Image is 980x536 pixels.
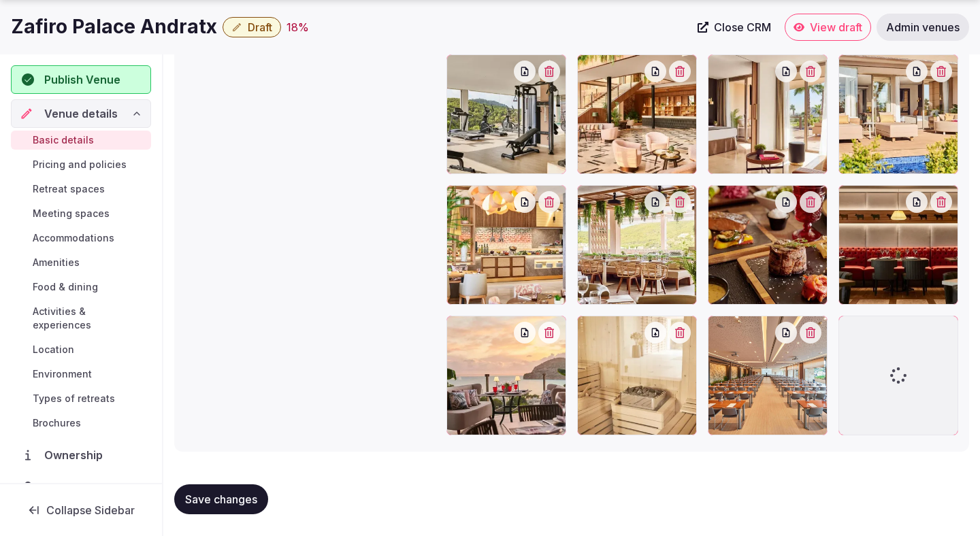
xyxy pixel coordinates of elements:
[708,316,828,435] div: imgi_647_498192904.jpg
[11,65,151,94] button: Publish Venue
[185,492,257,506] span: Save changes
[11,14,217,40] h1: Zafiro Palace Andratx
[11,278,151,297] a: Food & dining
[44,447,108,463] span: Ownership
[46,503,135,517] span: Collapse Sidebar
[11,475,151,503] a: Administration
[11,365,151,384] a: Environment
[287,19,309,35] button: 18%
[33,367,92,381] span: Environment
[33,280,98,294] span: Food & dining
[11,414,151,433] a: Brochures
[446,185,566,305] div: imgi_392_498192797.jpg
[33,343,74,356] span: Location
[33,305,146,332] span: Activities & experiences
[708,54,828,174] div: imgi_57_zafiropalaceandratx-oct21-zafirosuite-piscinaprivada-5005-16488312-e8a46d3578300e36a3fa02...
[838,185,958,305] div: imgi_596_498192843.jpg
[708,185,828,305] div: imgi_590_498192840.jpg
[33,392,115,405] span: Types of retreats
[785,14,871,41] a: View draft
[248,20,272,34] span: Draft
[11,155,151,174] a: Pricing and policies
[577,54,697,174] div: imgi_51_zafiropalaceandratx-oct21-recepcion-15760128-d5f56716eaad045c9cb099c8bb24024b.webp
[577,316,697,435] div: imgi_638_498192892.jpg
[886,20,960,34] span: Admin venues
[223,17,281,37] button: Draft
[446,54,566,174] div: imgi_30_zafiropalaceandratx-oct21-gym-15350415-effb0a858e6209c2e3ffc4ad0ccfe76a.webp
[287,19,309,35] div: 18 %
[11,180,151,199] a: Retreat spaces
[810,20,862,34] span: View draft
[44,105,118,122] span: Venue details
[11,389,151,408] a: Types of retreats
[33,416,81,430] span: Brochures
[11,229,151,248] a: Accommodations
[11,441,151,469] a: Ownership
[11,495,151,525] button: Collapse Sidebar
[11,204,151,223] a: Meeting spaces
[44,481,129,497] span: Administration
[11,302,151,335] a: Activities & experiences
[714,20,771,34] span: Close CRM
[11,340,151,359] a: Location
[11,253,151,272] a: Amenities
[689,14,779,41] a: Close CRM
[877,14,969,41] a: Admin venues
[33,133,94,147] span: Basic details
[44,71,120,88] span: Publish Venue
[33,182,105,196] span: Retreat spaces
[33,207,110,220] span: Meeting spaces
[838,54,958,174] div: imgi_386_498192784.jpg
[33,256,80,269] span: Amenities
[174,484,268,514] button: Save changes
[446,316,566,435] div: imgi_599_498192846.jpg
[33,231,114,245] span: Accommodations
[33,158,127,171] span: Pricing and policies
[577,185,697,305] div: imgi_560_498192804.jpg
[11,131,151,150] a: Basic details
